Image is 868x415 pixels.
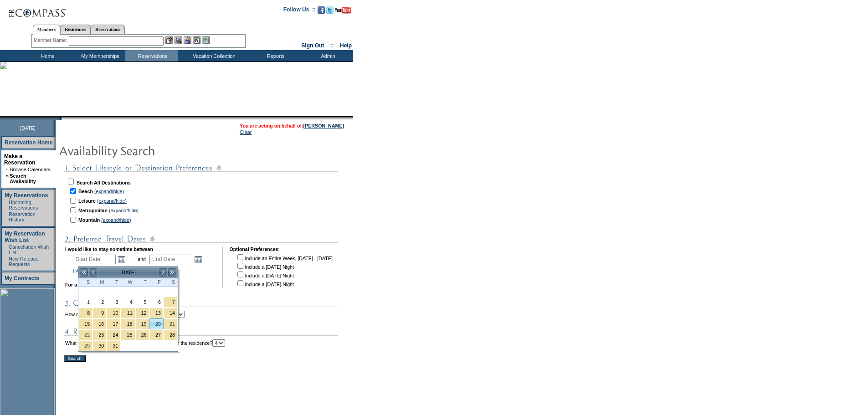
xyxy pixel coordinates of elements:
[125,50,178,61] td: Reservations
[93,330,106,340] a: 23
[5,192,48,199] a: My Reservations
[164,329,178,340] td: Spring Break Wk 4 2026 - Saturday to Saturday Holiday
[79,268,88,277] a: <<
[64,355,86,362] input: Search!
[159,268,168,277] a: >
[9,256,38,267] a: New Release Requests
[6,173,9,179] b: »
[164,318,178,329] td: Spring Break Wk 3 2026 - Saturday to Saturday Holiday
[149,297,164,307] td: Friday, March 06, 2026
[92,340,107,351] td: Spring Break Wk 4 2026 Holiday
[283,5,316,16] td: Follow Us ::
[79,341,92,351] a: 29
[78,307,92,318] td: Spring Break Wk 1 2026 Holiday
[303,123,344,128] a: [PERSON_NAME]
[135,318,149,329] td: Spring Break Wk 2 2026 Holiday
[6,167,9,172] td: ·
[34,36,69,44] div: Member Name:
[121,319,134,329] a: 18
[136,253,147,266] td: and
[59,141,241,159] img: pgTtlAvailabilitySearch.gif
[107,308,120,318] a: 10
[79,330,92,340] a: 22
[229,246,280,252] b: Optional Preferences:
[6,244,8,255] td: ·
[184,36,191,44] img: Impersonate
[121,297,135,307] td: Wednesday, March 04, 2026
[150,319,163,329] a: 20
[135,307,149,318] td: Spring Break Wk 1 2026 Holiday
[202,36,210,44] img: b_calculator.gif
[33,25,61,35] a: Members
[21,50,73,61] td: Home
[136,330,149,340] a: 26
[330,42,334,49] span: ::
[335,9,351,15] a: Subscribe to our YouTube Channel
[77,180,131,185] b: Search All Destinations
[5,231,45,243] a: My Reservation Wish List
[93,297,106,307] a: 2
[121,278,135,287] th: Wednesday
[326,9,334,15] a: Follow us on Twitter
[65,282,106,287] b: For a minimum of
[107,329,121,340] td: Spring Break Wk 3 2026 Holiday
[150,297,163,307] a: 6
[73,50,125,61] td: My Memberships
[135,329,149,340] td: Spring Break Wk 3 2026 Holiday
[107,307,121,318] td: Spring Break Wk 1 2026 Holiday
[109,208,139,213] a: (expand/hide)
[78,278,92,287] th: Sunday
[6,200,8,210] td: ·
[164,278,178,287] th: Saturday
[107,340,121,351] td: Spring Break Wk 4 2026 Holiday
[98,267,159,277] td: [DATE]
[150,308,163,318] a: 13
[236,253,332,287] td: Include an Entire Week, [DATE] - [DATE] Include a [DATE] Night Include a [DATE] Night Include a [...
[78,329,92,340] td: Spring Break Wk 3 2026 Holiday
[121,297,134,307] a: 4
[193,36,200,44] img: Reservations
[107,330,120,340] a: 24
[193,254,203,264] a: Open the calendar popup.
[149,278,164,287] th: Friday
[301,42,324,49] a: Sign Out
[5,139,52,146] a: Reservation Home
[65,246,153,252] b: I would like to stay sometime between
[78,318,92,329] td: Spring Break Wk 2 2026 Holiday
[9,200,38,210] a: Upcoming Reservations
[164,297,177,307] a: 7
[78,189,93,194] b: Beach
[97,198,127,204] a: (expand/hide)
[121,308,134,318] a: 11
[121,318,135,329] td: Spring Break Wk 2 2026 Holiday
[92,329,107,340] td: Spring Break Wk 3 2026 Holiday
[164,330,177,340] a: 28
[62,116,62,120] img: blank.gif
[301,50,353,61] td: Admin
[92,307,107,318] td: Spring Break Wk 1 2026 Holiday
[91,25,125,34] a: Reservations
[10,173,36,184] a: Search Availability
[107,297,121,307] td: Tuesday, March 03, 2026
[107,278,121,287] th: Tuesday
[92,318,107,329] td: Spring Break Wk 2 2026 Holiday
[175,36,182,44] img: View
[107,318,121,329] td: Spring Break Wk 2 2026 Holiday
[121,330,134,340] a: 25
[93,308,106,318] a: 9
[149,318,164,329] td: Spring Break Wk 2 2026 Holiday
[149,255,192,264] input: Date format: M/D/Y. Shortcut keys: [T] for Today. [UP] or [.] for Next Day. [DOWN] or [,] for Pre...
[240,129,252,135] a: Clear
[136,319,149,329] a: 19
[107,319,120,329] a: 17
[164,307,178,318] td: Spring Break Wk 2 2026 - Saturday to Saturday Holiday
[6,211,8,222] td: ·
[4,153,36,166] a: Make a Reservation
[9,244,49,255] a: Cancellation Wish List
[107,341,120,351] a: 31
[78,217,100,223] b: Mountain
[240,123,344,128] span: You are acting on behalf of:
[135,297,149,307] td: Thursday, March 05, 2026
[121,329,135,340] td: Spring Break Wk 3 2026 Holiday
[78,208,108,213] b: Metropolitan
